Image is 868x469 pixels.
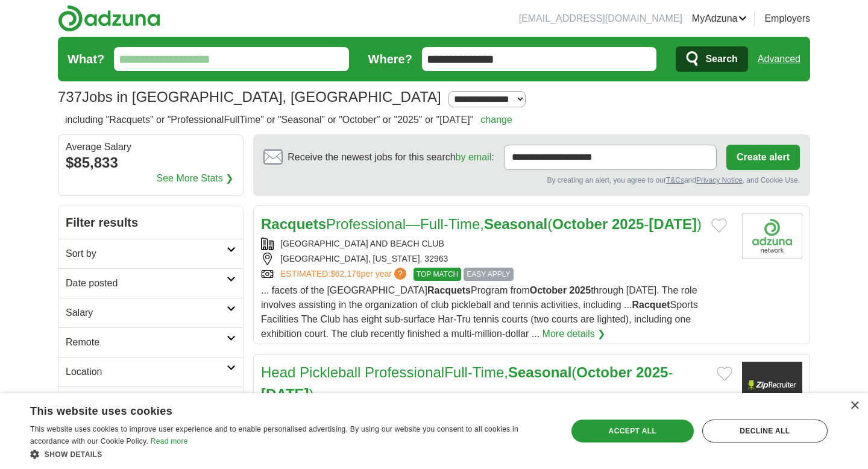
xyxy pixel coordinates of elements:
h2: Filter results [58,206,243,239]
h2: Salary [66,306,227,320]
span: Search [705,47,737,71]
h2: Sort by [66,247,227,261]
button: Add to favorite jobs [717,367,732,381]
strong: October [576,364,632,380]
a: ESTIMATED:$62,176per year? [280,268,409,281]
a: Category [58,386,243,416]
div: [GEOGRAPHIC_DATA] AND BEACH CLUB [261,238,732,250]
strong: Racquets [427,285,471,295]
a: See More Stats ❯ [157,171,234,186]
span: ... facets of the [GEOGRAPHIC_DATA] Program from through [DATE]. The role involves assisting in t... [261,285,698,339]
strong: Seasonal [508,364,571,380]
span: ? [394,268,406,280]
li: [EMAIL_ADDRESS][DOMAIN_NAME] [519,11,682,26]
strong: October [552,216,608,232]
button: Add to favorite jobs [711,218,727,233]
span: Show details [45,450,102,459]
button: Create alert [726,145,800,170]
span: 737 [58,86,82,108]
span: This website uses cookies to improve user experience and to enable personalised advertising. By u... [30,425,518,445]
div: This website uses cookies [30,400,521,418]
span: EASY APPLY [464,268,513,281]
a: T&Cs [666,176,684,184]
label: What? [68,50,104,68]
div: By creating an alert, you agree to our and , and Cookie Use. [263,175,800,186]
img: Company logo [742,362,802,407]
div: Decline all [702,420,828,442]
a: Head Pickleball ProfessionalFull-Time,Seasonal(October 2025-[DATE]) [261,364,673,402]
a: Read more, opens a new window [151,437,188,445]
strong: Racquet [632,300,670,310]
a: change [480,115,512,125]
button: Search [676,46,747,72]
a: Salary [58,298,243,327]
div: Show details [30,448,552,460]
h2: Remote [66,335,227,350]
img: Adzuna logo [58,5,160,32]
h2: Location [66,365,227,379]
strong: 2025 [570,285,591,295]
strong: October [530,285,567,295]
h1: Jobs in [GEOGRAPHIC_DATA], [GEOGRAPHIC_DATA] [58,89,441,105]
a: More details ❯ [542,327,606,341]
span: TOP MATCH [414,268,461,281]
div: Average Salary [66,142,236,152]
a: Remote [58,327,243,357]
a: Sort by [58,239,243,268]
img: Company logo [742,213,802,259]
a: MyAdzuna [692,11,747,26]
a: by email [456,152,492,162]
a: RacquetsProfessional—Full-Time,Seasonal(October 2025-[DATE]) [261,216,702,232]
a: Location [58,357,243,386]
strong: [DATE] [649,216,697,232]
div: [GEOGRAPHIC_DATA], [US_STATE], 32963 [261,253,732,265]
label: Where? [368,50,412,68]
strong: Seasonal [484,216,547,232]
strong: 2025 [636,364,668,380]
a: Privacy Notice [696,176,743,184]
h2: including "Racquets" or "ProfessionalFullTime" or "Seasonal" or "October" or "2025" or "[DATE]" [65,113,512,127]
div: Accept all [571,420,694,442]
div: $85,833 [66,152,236,174]
strong: [DATE] [261,386,309,402]
strong: 2025 [612,216,644,232]
a: Employers [764,11,810,26]
span: Receive the newest jobs for this search : [288,150,494,165]
a: Advanced [758,47,800,71]
h2: Date posted [66,276,227,291]
a: Date posted [58,268,243,298]
div: Close [850,401,859,411]
strong: Racquets [261,216,326,232]
span: $62,176 [330,269,361,279]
